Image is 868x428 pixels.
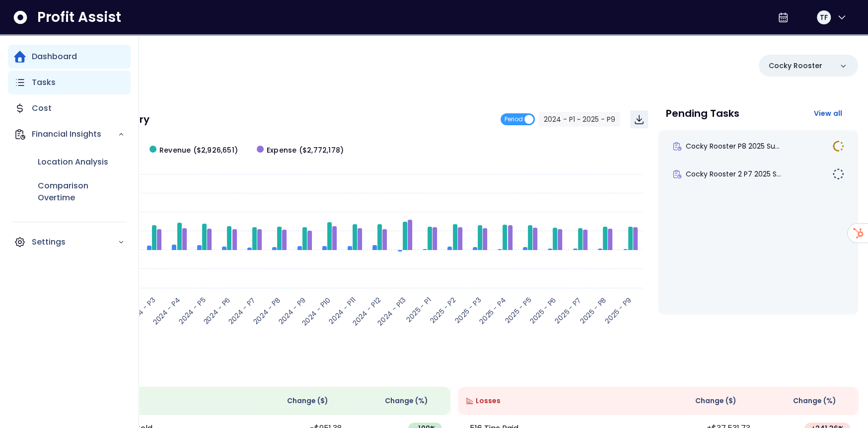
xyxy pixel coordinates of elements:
text: 2025 - P5 [503,295,533,325]
text: 2024 - P11 [327,295,358,326]
text: 2024 - P7 [226,295,258,327]
text: 2025 - P2 [428,295,458,325]
text: 2024 - P12 [350,295,383,328]
button: 2024 - P1 ~ 2025 - P9 [539,112,620,127]
span: TF [820,12,828,22]
span: Cocky Rooster P8 2025 Su... [686,141,780,151]
text: 2024 - P3 [126,295,157,326]
p: Settings [32,236,118,248]
button: View all [805,104,850,122]
text: 2024 - P8 [251,295,283,327]
p: Dashboard [32,51,77,63]
text: 2025 - P9 [603,295,634,326]
text: 2025 - P1 [404,295,433,324]
p: Cocky Rooster [769,61,822,71]
p: Pending Tasks [666,108,739,118]
span: View all [813,108,842,118]
text: 2025 - P7 [553,295,583,326]
text: 2024 - P10 [300,295,333,328]
button: Download [630,110,648,128]
p: Financial Insights [32,128,118,140]
span: Revenue ($2,926,651) [159,145,238,156]
span: Change ( $ ) [287,396,328,406]
span: Change (%) [793,396,836,406]
text: 2024 - P6 [201,295,233,327]
p: Tasks [32,77,56,88]
p: Location Analysis [38,156,108,168]
p: Wins & Losses [50,365,858,375]
text: 2025 - P4 [477,295,508,326]
img: In Progress [832,140,844,152]
span: Profit Assist [37,8,121,26]
text: 2025 - P6 [527,295,558,326]
text: 2025 - P8 [578,295,608,326]
span: Change ( $ ) [695,396,736,406]
p: Cost [32,102,52,114]
span: Period [505,113,523,125]
span: Change (%) [385,396,428,406]
text: 2024 - P13 [375,295,408,328]
span: Cocky Rooster 2 P7 2025 S... [686,169,781,179]
text: 2024 - P4 [150,295,182,327]
span: Losses [476,396,501,406]
text: 2025 - P3 [452,295,483,325]
text: 2024 - P5 [176,295,208,326]
span: Expense ($2,772,178) [267,145,344,156]
p: Comparison Overtime [38,180,125,204]
img: Not yet Started [832,168,844,180]
text: 2024 - P9 [276,295,308,327]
